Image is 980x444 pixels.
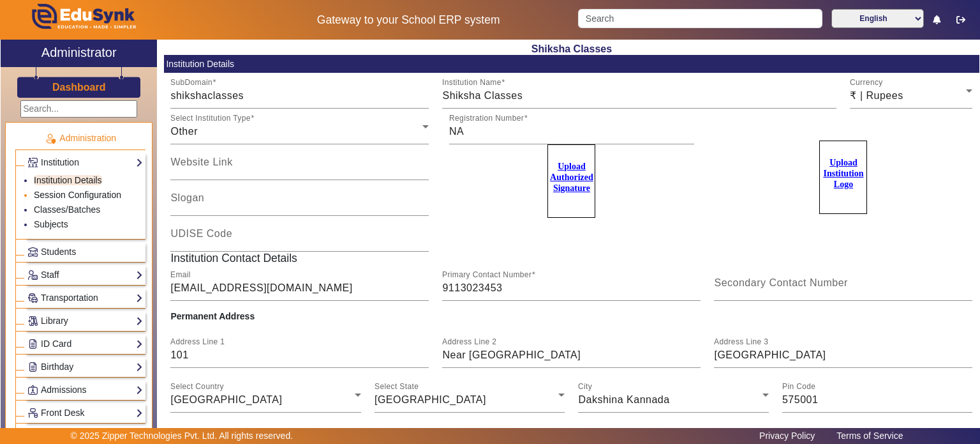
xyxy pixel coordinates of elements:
input: Address Line 2 [442,348,701,363]
mat-card-header: Institution Details [164,55,979,73]
a: Privacy Policy [753,427,821,444]
mat-label: Primary Contact Number [442,271,531,279]
mat-label: Pin Code [782,383,815,391]
span: Dakshina Kannada [578,394,669,405]
mat-label: Address Line 1 [170,338,225,346]
h5: Institution Contact Details [164,252,979,265]
a: Dashboard [52,80,107,94]
mat-label: UDISE Code [170,228,232,239]
input: Address Line 3 [714,348,972,363]
mat-label: Email [170,271,191,279]
h2: Administrator [41,45,117,60]
a: Subjects [34,219,68,229]
p: Administration [15,132,145,145]
span: Other [170,126,198,137]
img: Students.png [28,247,38,257]
span: Students [41,247,76,257]
mat-label: Website Link [170,157,232,167]
input: Email [170,280,429,296]
mat-label: City [578,383,592,391]
u: Upload Authorized Signature [550,162,593,193]
mat-label: Select Country [170,383,224,391]
h3: Dashboard [52,81,106,93]
a: Classes/Batches [34,204,100,215]
a: Terms of Service [830,427,909,444]
input: Address Line 1 [170,348,429,363]
mat-label: Address Line 3 [714,338,768,346]
mat-label: Select State [375,383,419,391]
mat-label: Institution Name [442,79,501,87]
input: Website Link [170,160,429,175]
input: Primary Contact Number [442,280,701,296]
mat-label: Slogan [170,192,204,203]
p: © 2025 Zipper Technologies Pvt. Ltd. All rights reserved. [71,429,293,443]
span: [GEOGRAPHIC_DATA] [375,394,486,405]
mat-label: SubDomain [170,79,212,87]
mat-label: Secondary Contact Number [714,277,847,288]
input: UDISE Code [170,231,429,247]
u: Upload Institution Logo [823,158,863,189]
input: Search [578,9,822,28]
span: ₹ | Rupees [850,90,903,101]
b: Permanent Address [170,311,255,321]
input: Slogan [170,195,429,211]
img: Administration.png [45,133,56,144]
h2: Shiksha Classes [164,43,979,55]
h5: Gateway to your School ERP system [252,13,565,27]
mat-label: Select Institution Type [170,114,251,123]
input: Search... [20,100,137,118]
a: Session Configuration [34,190,121,200]
a: Administrator [1,40,157,67]
span: [GEOGRAPHIC_DATA] [170,394,282,405]
mat-label: Registration Number [449,114,524,123]
input: SubDomain [170,88,429,103]
input: Pin Code [782,392,973,408]
input: Institution Name [442,88,836,103]
a: Institution Details [34,175,102,185]
a: Students [27,245,143,259]
mat-label: Address Line 2 [442,338,496,346]
mat-label: Currency [850,79,883,87]
input: Registration Number [449,124,694,139]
